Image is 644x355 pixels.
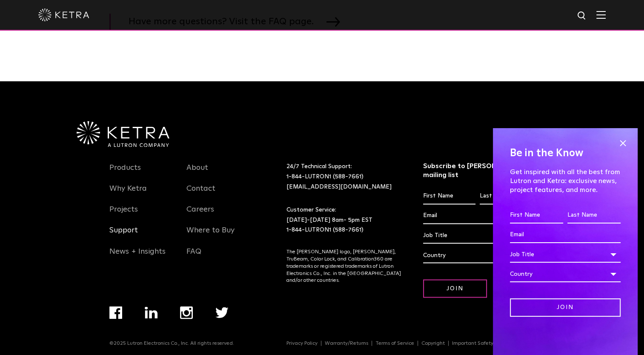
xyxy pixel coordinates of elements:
input: First Name [510,207,563,223]
div: Job Title [510,246,621,263]
a: Careers [186,205,214,224]
a: [EMAIL_ADDRESS][DOMAIN_NAME] [286,184,392,190]
a: News + Insights [109,246,166,266]
a: Copyright [418,341,449,346]
div: Navigation Menu [109,306,251,340]
p: 24/7 Technical Support: [286,162,402,192]
img: Ketra-aLutronCo_White_RGB [77,121,169,147]
p: The [PERSON_NAME] logo, [PERSON_NAME], TruBeam, Color Lock, and Calibration360 are trademarks or ... [286,248,402,284]
input: Last Name [480,188,532,204]
h4: Be in the Know [510,145,621,161]
a: Terms of Service [372,341,418,346]
img: ketra-logo-2019-white [38,9,89,21]
div: Navigation Menu [109,162,174,266]
p: ©2025 Lutron Electronics Co., Inc. All rights reserved. [109,340,234,346]
a: Privacy Policy [283,341,321,346]
div: Country [423,247,532,263]
a: 1-844-LUTRON1 (588-7661) [286,227,364,233]
div: Job Title [423,227,532,243]
img: facebook [109,306,122,319]
a: Why Ketra [109,184,147,203]
div: Navigation Menu [186,162,251,266]
img: twitter [215,307,229,318]
a: Projects [109,205,138,224]
input: Last Name [567,207,621,223]
a: Where to Buy [186,226,235,245]
img: Hamburger%20Nav.svg [596,11,606,19]
a: Support [109,226,138,245]
div: Navigation Menu [286,340,535,346]
p: Get inspired with all the best from Lutron and Ketra: exclusive news, project features, and more. [510,168,621,194]
a: Contact [186,184,215,203]
img: search icon [577,11,587,21]
p: Customer Service: [DATE]-[DATE] 8am- 5pm EST [286,205,402,235]
input: Email [423,208,532,224]
div: Country [510,266,621,282]
input: Join [423,279,487,298]
a: FAQ [186,246,201,266]
input: First Name [423,188,475,204]
h3: Subscribe to [PERSON_NAME]’s mailing list [423,162,532,180]
img: instagram [180,306,193,319]
a: Warranty/Returns [321,341,372,346]
a: Important Safety Information [449,341,526,346]
img: linkedin [145,306,158,318]
input: Join [510,298,621,317]
input: Email [510,227,621,243]
a: 1-844-LUTRON1 (588-7661) [286,174,364,180]
a: Products [109,163,141,183]
a: About [186,163,208,183]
